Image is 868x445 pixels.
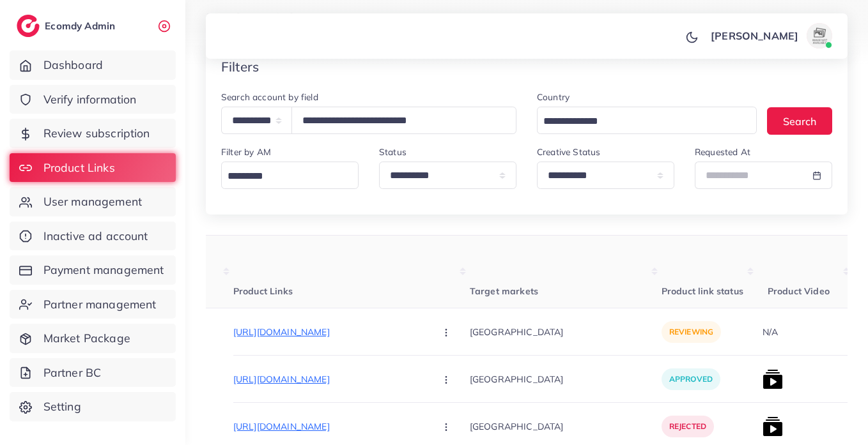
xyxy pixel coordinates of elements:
[10,222,176,251] a: Inactive ad account
[379,146,407,158] label: Status
[662,321,721,343] p: reviewing
[233,372,425,387] p: [URL][DOMAIN_NAME]
[470,365,662,393] p: [GEOGRAPHIC_DATA]
[10,85,176,114] a: Verify information
[43,296,157,313] span: Partner management
[43,57,103,73] span: Dashboard
[10,187,176,216] a: User management
[17,15,40,37] img: logo
[10,255,176,285] a: Payment management
[763,369,783,389] img: list product video
[17,15,118,37] a: logoEcomdy Admin
[43,193,142,210] span: User management
[43,330,130,347] span: Market Package
[43,262,164,278] span: Payment management
[711,28,798,43] p: [PERSON_NAME]
[10,50,176,80] a: Dashboard
[537,107,757,134] div: Search for option
[763,416,783,437] img: list product video
[767,107,832,135] button: Search
[537,91,570,103] label: Country
[763,326,778,338] div: N/A
[470,285,538,297] span: Target markets
[768,285,830,297] span: Product Video
[233,419,425,434] p: [URL][DOMAIN_NAME]
[10,392,176,421] a: Setting
[10,153,176,183] a: Product Links
[662,285,743,297] span: Product link status
[807,23,832,49] img: avatar
[470,412,662,441] p: [GEOGRAPHIC_DATA]
[43,125,150,142] span: Review subscription
[43,365,102,381] span: Partner BC
[537,146,600,158] label: Creative Status
[43,398,81,415] span: Setting
[233,324,425,340] p: [URL][DOMAIN_NAME]
[221,162,359,189] div: Search for option
[43,91,137,108] span: Verify information
[10,358,176,388] a: Partner BC
[10,324,176,353] a: Market Package
[10,119,176,148] a: Review subscription
[662,368,720,390] p: approved
[43,160,115,176] span: Product Links
[43,228,148,245] span: Inactive ad account
[221,59,259,75] h4: Filters
[470,317,662,346] p: [GEOGRAPHIC_DATA]
[221,146,271,158] label: Filter by AM
[221,91,318,103] label: Search account by field
[539,112,740,132] input: Search for option
[45,20,118,32] h2: Ecomdy Admin
[695,146,750,158] label: Requested At
[223,167,351,186] input: Search for option
[233,285,293,297] span: Product Links
[10,290,176,319] a: Partner management
[662,416,714,437] p: rejected
[704,23,837,49] a: [PERSON_NAME]avatar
